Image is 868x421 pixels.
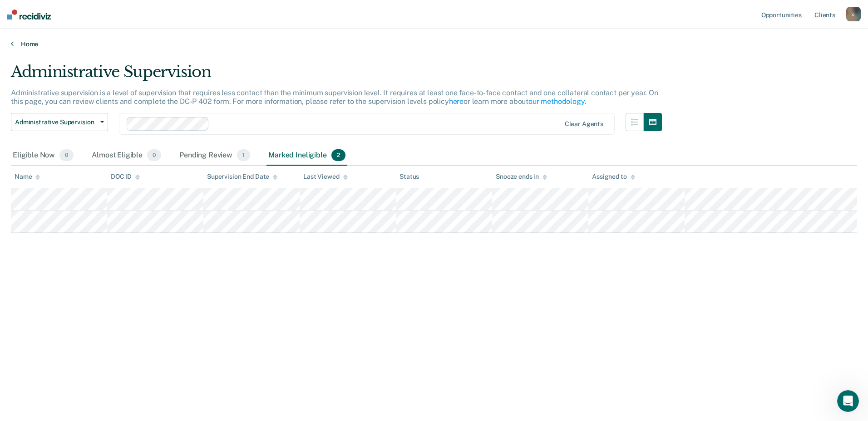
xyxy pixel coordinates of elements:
[592,173,635,181] div: Assigned to
[303,173,347,181] div: Last Viewed
[111,173,140,181] div: DOC ID
[11,63,662,88] div: Administrative Supervision
[266,146,347,166] div: Marked Ineligible2
[59,149,74,161] span: 0
[15,118,97,126] span: Administrative Supervision
[11,146,75,166] div: Eligible Now0
[7,10,51,20] img: Recidiviz
[15,173,40,181] div: Name
[11,88,658,106] p: Administrative supervision is a level of supervision that requires less contact than the minimum ...
[565,120,603,128] div: Clear agents
[237,149,250,161] span: 1
[846,7,861,21] button: c
[496,173,547,181] div: Snooze ends in
[90,146,163,166] div: Almost Eligible0
[837,390,859,412] iframe: Intercom live chat
[331,149,345,161] span: 2
[178,146,252,166] div: Pending Review1
[147,149,161,161] span: 0
[528,97,585,106] a: our methodology
[449,97,464,106] a: here
[11,113,108,131] button: Administrative Supervision
[399,173,419,181] div: Status
[207,173,277,181] div: Supervision End Date
[11,40,857,48] a: Home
